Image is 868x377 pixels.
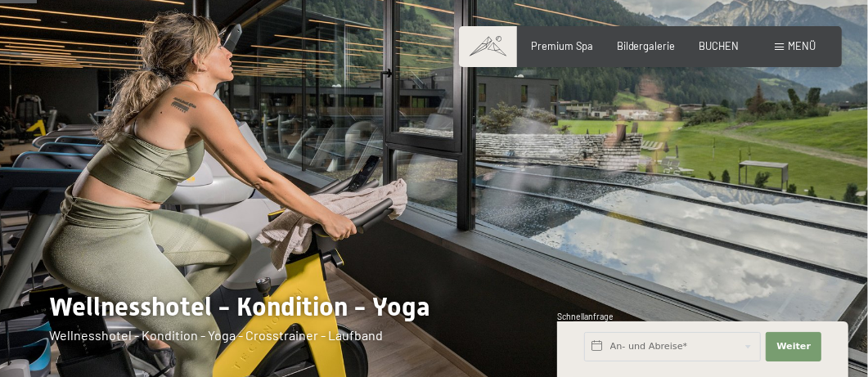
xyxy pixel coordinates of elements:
a: Premium Spa [532,39,594,52]
span: Menü [788,39,816,52]
a: Bildergalerie [617,39,676,52]
span: Weiter [776,340,811,353]
button: Weiter [766,332,821,361]
span: Schnellanfrage [557,312,614,321]
a: BUCHEN [699,39,739,52]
